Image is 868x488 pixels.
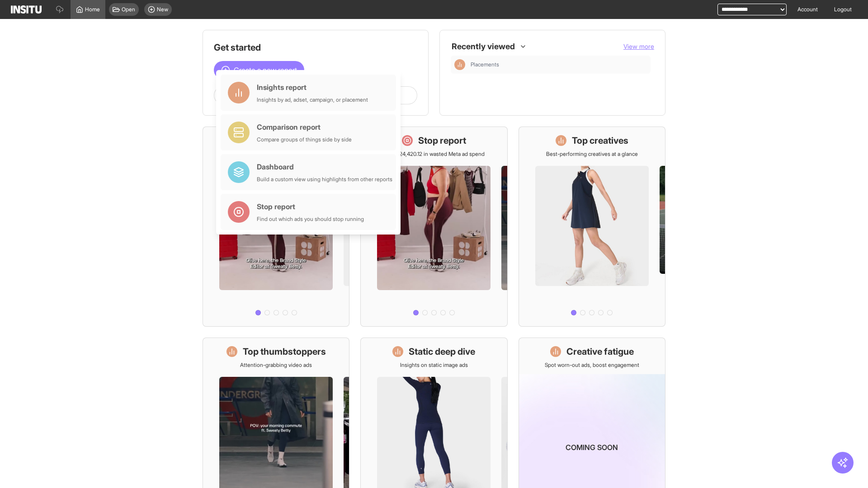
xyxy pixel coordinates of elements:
p: Attention-grabbing video ads [240,361,312,369]
h1: Top thumbstoppers [243,345,326,358]
button: View more [623,42,654,51]
div: Insights by ad, adset, campaign, or placement [257,96,368,103]
div: Stop report [257,201,364,212]
span: Placements [471,61,647,68]
div: Comparison report [257,122,352,132]
div: Dashboard [257,161,392,172]
span: Open [122,6,135,13]
a: Stop reportSave £24,420.12 in wasted Meta ad spend [360,127,507,327]
div: Find out which ads you should stop running [257,216,364,223]
h1: Stop report [418,134,466,147]
img: Logo [11,5,42,14]
p: Best-performing creatives at a glance [546,150,638,158]
span: New [157,6,168,13]
div: Build a custom view using highlights from other reports [257,176,392,183]
span: Home [85,6,100,13]
a: Top creativesBest-performing creatives at a glance [519,127,665,327]
span: Placements [471,61,499,68]
div: Insights [454,59,465,70]
h1: Static deep dive [409,345,475,358]
h1: Get started [214,41,417,54]
p: Save £24,420.12 in wasted Meta ad spend [383,150,485,158]
div: Compare groups of things side by side [257,136,352,143]
button: Create a new report [214,61,304,79]
span: View more [623,42,654,50]
a: What's live nowSee all active ads instantly [203,127,349,327]
div: Insights report [257,82,368,93]
h1: Top creatives [572,134,628,147]
span: Create a new report [234,65,297,75]
p: Insights on static image ads [400,361,468,369]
